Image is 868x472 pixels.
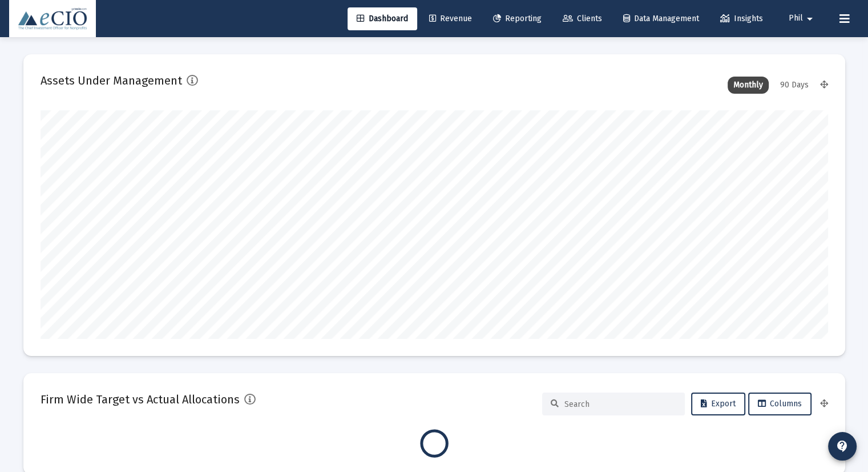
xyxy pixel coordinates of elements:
[701,399,736,409] span: Export
[623,14,699,23] span: Data Management
[758,399,802,409] span: Columns
[835,439,849,453] mat-icon: contact_support
[748,393,812,415] button: Columns
[41,71,182,90] h2: Assets Under Management
[728,77,769,94] div: Monthly
[41,390,240,409] h2: Firm Wide Target vs Actual Allocations
[564,399,676,409] input: Search
[691,393,745,415] button: Export
[420,7,481,30] a: Revenue
[429,14,472,23] span: Revenue
[18,7,87,30] img: Dashboard
[614,7,708,30] a: Data Management
[563,14,602,23] span: Clients
[720,14,763,23] span: Insights
[711,7,772,30] a: Insights
[789,14,803,23] span: Phil
[554,7,611,30] a: Clients
[775,7,830,30] button: Phil
[484,7,551,30] a: Reporting
[348,7,417,30] a: Dashboard
[357,14,408,23] span: Dashboard
[493,14,542,23] span: Reporting
[803,7,817,30] mat-icon: arrow_drop_down
[774,77,814,94] div: 90 Days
